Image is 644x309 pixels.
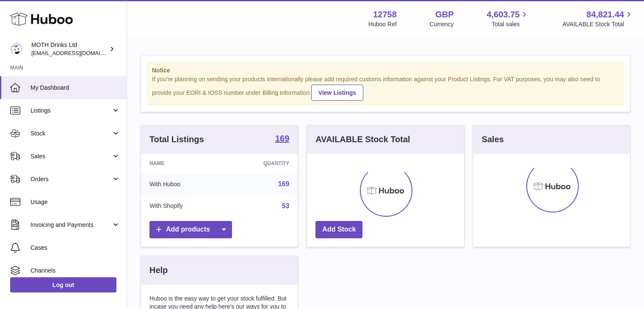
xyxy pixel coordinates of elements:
a: Add products [149,221,232,238]
strong: Notice [152,66,619,74]
strong: 169 [275,134,289,143]
span: 84,821.44 [586,9,624,20]
span: Stock [30,130,111,138]
img: orders@mothdrinks.com [10,43,23,55]
a: 169 [275,134,289,144]
span: Usage [30,198,120,206]
span: Invoicing and Payments [30,221,111,229]
th: Name [141,154,226,173]
div: Currency [430,20,454,28]
a: 169 [278,180,290,188]
a: 4,603.75 Total sales [487,9,530,28]
span: Sales [30,152,111,160]
span: Channels [30,267,120,275]
a: 53 [282,202,290,210]
span: My Dashboard [30,84,120,92]
span: Listings [30,107,111,115]
a: 84,821.44 AVAILABLE Stock Total [562,9,634,28]
span: Orders [30,175,111,183]
div: If you're planning on sending your products internationally please add required customs informati... [152,75,619,101]
span: Cases [30,244,120,252]
td: With Huboo [141,173,226,195]
div: Huboo Ref [368,20,397,28]
div: MOTH Drinks Ltd [31,41,108,57]
h3: AVAILABLE Stock Total [315,134,410,145]
a: Log out [10,277,116,292]
a: View Listings [311,85,363,101]
span: [EMAIL_ADDRESS][DOMAIN_NAME] [31,50,124,56]
h3: Help [149,265,168,276]
h3: Sales [482,134,504,145]
strong: GBP [435,9,453,20]
h3: Total Listings [149,134,204,145]
a: Add Stock [315,221,362,238]
span: 4,603.75 [487,9,520,20]
th: Quantity [226,154,298,173]
strong: 12758 [373,9,397,20]
span: Total sales [492,20,529,28]
td: With Shopify [141,195,226,217]
span: AVAILABLE Stock Total [562,20,634,28]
